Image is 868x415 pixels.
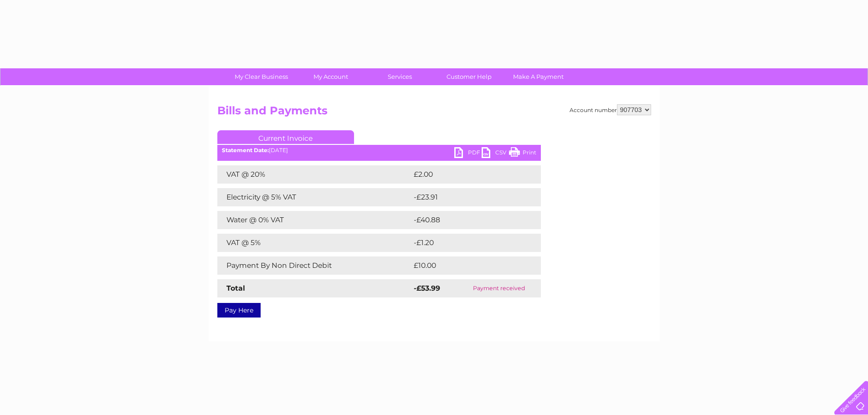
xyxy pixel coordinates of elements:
[217,211,411,229] td: Water @ 0% VAT
[454,147,482,160] a: PDF
[224,68,299,85] a: My Clear Business
[431,68,507,85] a: Customer Help
[217,234,411,252] td: VAT @ 5%
[411,256,522,275] td: £10.00
[217,104,651,122] h2: Bills and Payments
[222,147,269,154] b: Statement Date:
[217,130,354,144] a: Current Invoice
[501,68,576,85] a: Make A Payment
[457,279,540,297] td: Payment received
[482,147,509,160] a: CSV
[217,188,411,206] td: Electricity @ 5% VAT
[217,303,261,318] a: Pay Here
[411,165,520,184] td: £2.00
[217,165,411,184] td: VAT @ 20%
[414,284,440,292] strong: -£53.99
[226,284,245,292] strong: Total
[509,147,536,160] a: Print
[362,68,437,85] a: Services
[411,234,521,252] td: -£1.20
[570,104,651,115] div: Account number
[293,68,368,85] a: My Account
[217,256,411,275] td: Payment By Non Direct Debit
[411,188,523,206] td: -£23.91
[411,211,524,229] td: -£40.88
[217,147,541,154] div: [DATE]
